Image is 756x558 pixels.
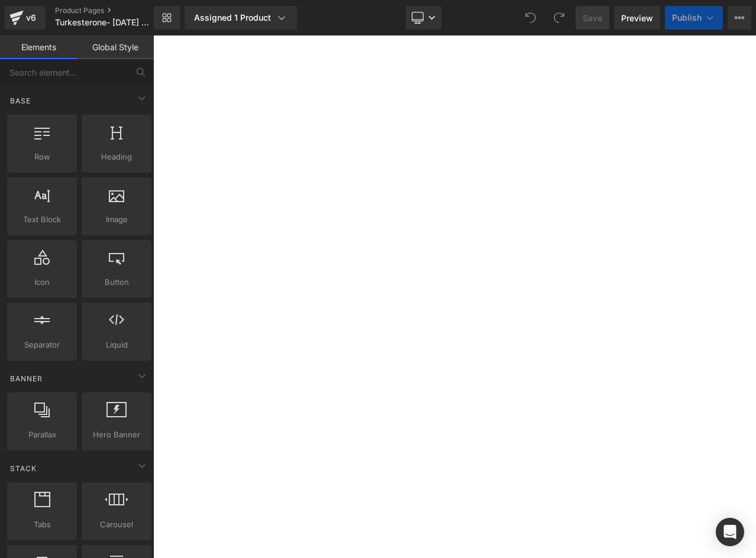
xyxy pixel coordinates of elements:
[11,151,73,163] span: Row
[11,276,73,288] span: Icon
[621,12,653,24] span: Preview
[85,213,148,226] span: Image
[194,12,287,24] div: Assigned 1 Product
[11,339,73,351] span: Separator
[519,6,542,30] button: Undo
[154,6,180,30] a: New Library
[665,6,723,30] button: Publish
[672,13,702,22] span: Publish
[614,6,660,30] a: Preview
[24,10,38,25] div: v6
[547,6,571,30] button: Redo
[77,35,154,59] a: Global Style
[11,518,73,531] span: Tabs
[583,12,602,24] span: Save
[85,151,148,163] span: Heading
[728,6,751,30] button: More
[85,429,148,441] span: Hero Banner
[9,373,44,384] span: Banner
[11,213,73,226] span: Text Block
[11,429,73,441] span: Parallax
[9,95,32,106] span: Base
[55,6,173,15] a: Product Pages
[85,339,148,351] span: Liquid
[716,518,744,546] div: Open Intercom Messenger
[5,6,46,30] a: v6
[85,518,148,531] span: Carousel
[85,276,148,288] span: Button
[9,463,38,474] span: Stack
[55,18,151,27] span: Turkesterone- [DATE] 20:46:34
